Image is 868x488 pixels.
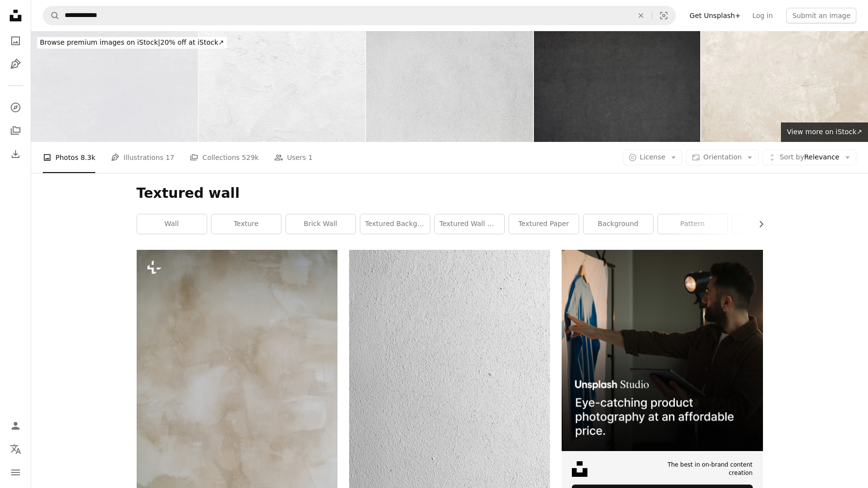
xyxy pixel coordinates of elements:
[701,31,868,142] img: Colour old concrete wall texture background. Close up retro plain cream color cement wall backgro...
[274,142,313,173] a: Users 1
[746,8,779,23] a: Log in
[658,214,727,234] a: pattern
[630,6,652,25] button: Clear
[212,214,281,234] a: texture
[242,152,259,163] span: 529k
[166,152,175,163] span: 17
[6,439,25,459] button: Language
[623,150,683,165] button: License
[111,142,174,173] a: Illustrations 17
[652,6,675,25] button: Visual search
[286,214,355,234] a: brick wall
[360,214,430,234] a: textured background
[534,31,701,142] img: Black concrete wall texture background
[562,250,762,451] img: file-1715714098234-25b8b4e9d8faimage
[6,463,25,482] button: Menu
[781,122,868,142] a: View more on iStock↗
[43,6,60,25] button: Search Unsplash
[572,461,587,477] img: file-1631678316303-ed18b8b5cb9cimage
[40,38,160,46] span: Browse premium images on iStock |
[640,153,666,161] span: License
[762,150,856,165] button: Sort byRelevance
[6,31,25,51] a: Photos
[6,54,25,74] a: Illustrations
[349,424,550,433] a: a black and white photo of a vase on a table
[40,38,224,46] span: 20% off at iStock ↗
[779,153,839,162] span: Relevance
[43,6,676,25] form: Find visuals sitewide
[752,214,763,234] button: scroll list to the right
[779,153,804,161] span: Sort by
[686,150,759,165] button: Orientation
[6,144,25,164] a: Download History
[584,214,653,234] a: background
[703,153,742,161] span: Orientation
[6,121,25,140] a: Collections
[509,214,579,234] a: textured paper
[732,214,802,234] a: wallpaper
[6,98,25,117] a: Explore
[31,31,233,54] a: Browse premium images on iStock|20% off at iStock↗
[787,128,862,136] span: View more on iStock ↗
[642,461,752,477] span: The best in on-brand content creation
[137,214,207,234] a: wall
[308,152,313,163] span: 1
[684,8,746,23] a: Get Unsplash+
[6,416,25,436] a: Log in / Sign up
[190,142,259,173] a: Collections 529k
[199,31,366,142] img: White wall texture background, paper texture background
[786,8,856,23] button: Submit an image
[366,31,533,142] img: Concrete Wall Shiny Smooth Backgrounds White Textured
[137,185,763,202] h1: Textured wall
[31,31,198,142] img: Paper texture.
[137,396,337,405] a: a painting of a vase with flowers in it
[435,214,504,234] a: textured wall white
